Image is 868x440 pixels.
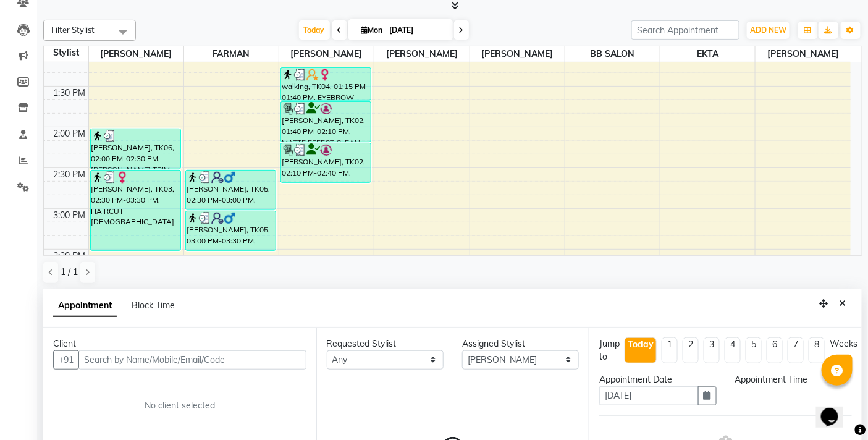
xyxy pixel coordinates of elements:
button: Close [834,294,852,313]
div: walking, TK04, 01:15 PM-01:40 PM, EYEBROW - THREADING [281,68,371,100]
span: [PERSON_NAME] [470,46,565,62]
div: Today [628,338,654,351]
div: [PERSON_NAME], TK02, 02:10 PM-02:40 PM, UPPERLIPS PEEL OFF [281,143,371,182]
span: [PERSON_NAME] [279,46,374,62]
span: Block Time [132,300,175,311]
span: Today [299,20,330,40]
span: FARMAN [184,46,279,62]
iframe: chat widget [816,391,856,428]
div: Assigned Stylist [462,337,579,350]
div: [PERSON_NAME], TK03, 02:30 PM-03:30 PM, HAIRCUT [DEMOGRAPHIC_DATA] [91,171,180,250]
div: Appointment Time [735,373,852,386]
span: Appointment [53,295,117,317]
span: [PERSON_NAME] [756,46,851,62]
input: Search Appointment [631,20,739,40]
div: [PERSON_NAME], TK06, 02:00 PM-02:30 PM, [PERSON_NAME] TRIM [91,129,180,169]
div: No client selected [83,399,277,412]
div: 1:30 PM [51,87,88,99]
span: BB SALON [565,46,660,62]
span: Mon [358,25,386,35]
div: Client [53,337,306,350]
div: Stylist [44,46,88,59]
li: 6 [767,337,783,363]
div: Requested Stylist [327,337,444,350]
div: Appointment Date [599,373,716,386]
div: 3:00 PM [51,209,88,222]
span: Filter Stylist [51,25,95,35]
div: Jump to [599,337,620,363]
span: 1 / 1 [61,266,78,279]
span: [PERSON_NAME] [89,46,183,62]
div: 2:30 PM [51,168,88,181]
div: Weeks [830,337,857,350]
input: yyyy-mm-dd [599,386,698,405]
input: 2025-09-01 [386,21,448,40]
li: 7 [788,337,804,363]
span: EKTA [660,46,755,62]
input: Search by Name/Mobile/Email/Code [78,350,306,370]
li: 5 [746,337,762,363]
li: 4 [725,337,741,363]
button: +91 [53,350,79,370]
span: ADD NEW [750,25,786,35]
div: [PERSON_NAME], TK05, 03:00 PM-03:30 PM, [PERSON_NAME] TRIM [186,211,276,250]
li: 8 [809,337,825,363]
div: [PERSON_NAME], TK05, 02:30 PM-03:00 PM, [PERSON_NAME] TRIM [186,171,276,209]
button: ADD NEW [747,22,790,39]
li: 2 [683,337,699,363]
li: 3 [704,337,720,363]
div: [PERSON_NAME], TK02, 01:40 PM-02:10 PM, MATTE EFFECT CLEAN UP [281,102,371,142]
li: 1 [662,337,678,363]
div: 3:30 PM [51,250,88,263]
span: [PERSON_NAME] [374,46,469,62]
div: 2:00 PM [51,127,88,140]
